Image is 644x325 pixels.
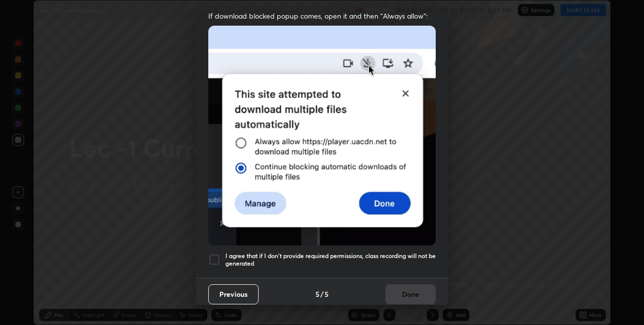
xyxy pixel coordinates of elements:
[325,289,329,299] h4: 5
[208,26,436,246] img: downloads-permission-blocked.gif
[208,284,259,304] button: Previous
[315,289,319,299] h4: 5
[320,289,324,299] h4: /
[225,252,436,268] h5: I agree that if I don't provide required permissions, class recording will not be generated
[208,11,436,21] span: If download blocked popup comes, open it and then "Always allow":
